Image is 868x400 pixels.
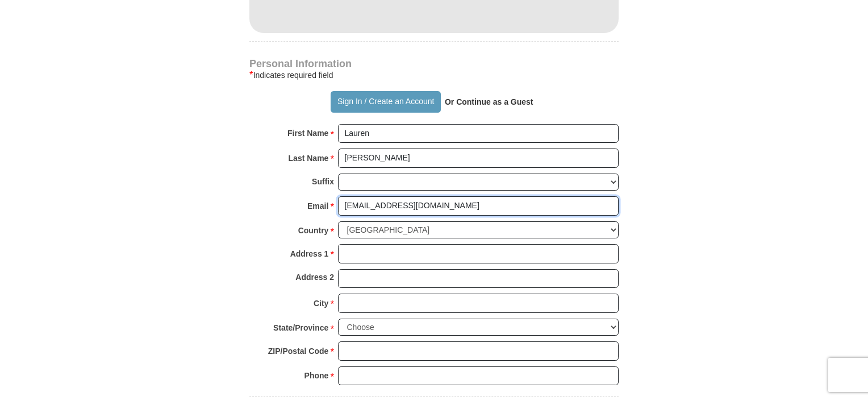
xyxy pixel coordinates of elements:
[312,174,334,189] strong: Suffix
[445,97,533,106] strong: Or Continue as a Guest
[268,343,329,359] strong: ZIP/Postal Code
[307,198,328,214] strong: Email
[249,59,619,68] h4: Personal Information
[304,368,329,383] strong: Phone
[331,91,440,113] button: Sign In / Create an Account
[249,68,619,82] div: Indicates required field
[287,125,328,141] strong: First Name
[295,269,334,285] strong: Address 2
[290,246,329,262] strong: Address 1
[314,295,328,311] strong: City
[289,150,329,166] strong: Last Name
[298,222,329,238] strong: Country
[273,320,328,336] strong: State/Province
